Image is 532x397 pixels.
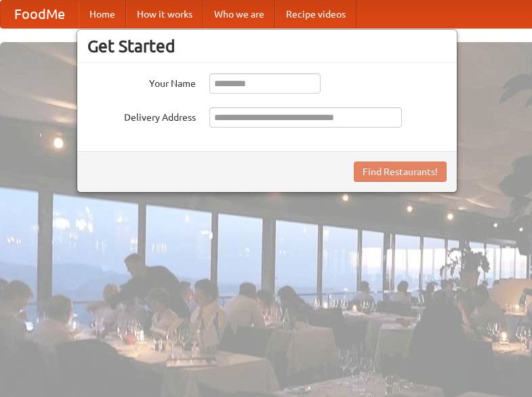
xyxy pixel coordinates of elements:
[126,1,203,28] a: How it works
[87,107,196,124] label: Delivery Address
[275,1,356,28] a: Recipe videos
[79,1,126,28] a: Home
[354,162,447,182] button: Find Restaurants!
[1,1,79,28] a: FoodMe
[203,1,275,28] a: Who we are
[87,73,196,90] label: Your Name
[87,36,447,56] h3: Get Started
